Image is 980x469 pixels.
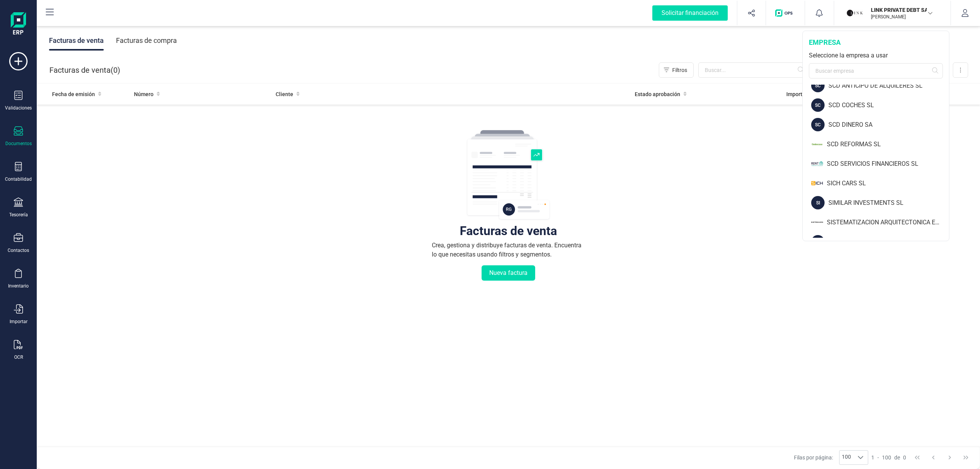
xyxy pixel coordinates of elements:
img: Logo de OPS [775,9,795,17]
div: Validaciones [5,105,32,111]
input: Buscar empresa [809,63,943,78]
button: Previous Page [926,450,941,465]
div: Facturas de venta ( ) [49,62,120,78]
div: - [871,454,906,461]
button: Last Page [959,450,973,465]
img: SI [811,176,823,190]
div: SIMILAR INVESTMENTS SL [828,198,949,208]
div: SC [811,98,825,112]
span: 0 [903,454,906,461]
div: OCR [14,354,23,360]
div: Seleccione la empresa a usar [809,51,943,60]
img: img-empty-table.svg [466,129,550,221]
div: SICH CARS SL [827,179,949,188]
div: empresa [809,37,943,48]
div: SCD COCHES SL [828,101,949,110]
div: SC [811,118,825,131]
div: Filas por página: [794,450,868,465]
input: Buscar... [698,62,808,78]
span: Cliente [276,90,293,98]
span: 1 [871,454,874,461]
div: SCD REFORMAS SL [827,140,949,149]
div: Contactos [8,247,29,253]
button: Logo de OPS [771,1,800,25]
img: SC [811,157,823,170]
button: LILINK PRIVATE DEBT SA[PERSON_NAME] [843,1,941,25]
button: Next Page [942,450,957,465]
div: SCD DINERO SA [828,120,949,129]
button: Filtros [659,62,694,78]
span: Número [134,90,154,98]
span: de [894,454,900,461]
div: Crea, gestiona y distribuye facturas de venta. Encuentra lo que necesitas usando filtros y segmen... [432,241,585,259]
p: [PERSON_NAME] [871,14,932,20]
button: Nueva factura [482,265,535,281]
span: 100 [882,454,891,461]
span: Importe [786,90,805,98]
div: Contabilidad [5,176,32,182]
img: Logo Finanedi [11,12,26,37]
div: Solicitar financiación [652,5,728,21]
img: SC [811,137,823,151]
img: LI [846,5,863,21]
div: SM [811,235,825,248]
div: Facturas de venta [49,31,104,51]
button: Solicitar financiación [643,1,737,25]
div: SI [811,196,825,209]
div: Facturas de compra [116,31,177,51]
img: SI [811,216,823,229]
div: SISTEMATIZACION ARQUITECTONICA EN REFORMAS SL [827,218,949,227]
div: SCD SERVICIOS FINANCIEROS SL [827,159,949,168]
div: Importar [10,319,28,325]
span: 0 [113,65,118,75]
div: Facturas de venta [460,227,557,235]
span: Filtros [672,66,687,74]
button: First Page [910,450,924,465]
div: Inventario [8,283,29,289]
div: SC [811,79,825,92]
span: Estado aprobación [635,90,680,98]
p: LINK PRIVATE DEBT SA [871,6,932,14]
div: Documentos [5,141,32,147]
div: Tesorería [9,212,28,218]
span: 100 [840,451,853,464]
div: SMART FINANCE COMPANY SL [828,237,949,247]
span: Fecha de emisión [52,90,95,98]
div: SCD ANTICIPO DE ALQUILERES SL [828,81,949,90]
